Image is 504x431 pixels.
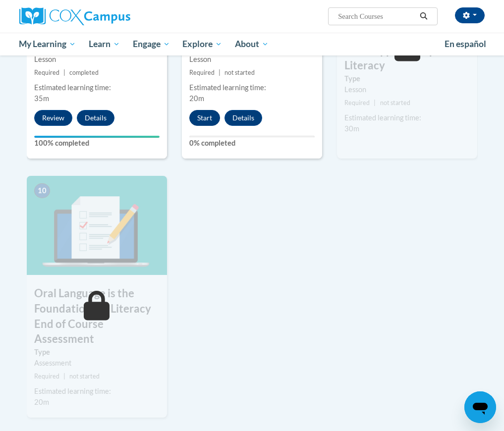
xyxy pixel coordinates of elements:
[235,38,269,50] span: About
[455,7,485,23] button: Account Settings
[224,69,255,76] span: not started
[34,386,160,397] div: Estimated learning time:
[13,33,83,55] a: My Learning
[182,38,222,50] span: Explore
[77,110,114,126] button: Details
[189,94,204,103] span: 20m
[344,73,470,84] label: Type
[344,99,370,107] span: Required
[337,10,416,22] input: Search Courses
[34,69,59,76] span: Required
[445,39,486,49] span: En español
[189,138,315,149] label: 0% completed
[344,112,470,123] div: Estimated learning time:
[34,82,160,93] div: Estimated learning time:
[69,373,100,380] span: not started
[19,38,76,50] span: My Learning
[176,33,228,55] a: Explore
[34,110,72,126] button: Review
[34,358,160,369] div: Assessment
[189,82,315,93] div: Estimated learning time:
[27,176,167,275] img: Course Image
[34,54,160,65] div: Lesson
[69,69,99,76] span: completed
[189,110,220,126] button: Start
[82,33,126,55] a: Learn
[228,33,275,55] a: About
[34,138,160,149] label: 100% completed
[133,38,170,50] span: Engage
[19,7,130,25] img: Cox Campus
[34,398,49,406] span: 20m
[380,99,410,107] span: not started
[126,33,176,55] a: Engage
[12,33,493,55] div: Main menu
[34,347,160,358] label: Type
[189,69,215,76] span: Required
[344,84,470,95] div: Lesson
[464,391,496,423] iframe: Button to launch messaging window
[34,183,50,198] span: 10
[63,69,65,76] span: |
[34,373,59,380] span: Required
[416,10,431,22] button: Search
[34,94,49,103] span: 35m
[189,54,315,65] div: Lesson
[34,136,160,138] div: Your progress
[438,34,493,54] a: En español
[344,124,359,133] span: 30m
[63,373,65,380] span: |
[224,110,262,126] button: Details
[89,38,120,50] span: Learn
[374,99,376,107] span: |
[219,69,221,76] span: |
[27,286,167,347] h3: Oral Language is the Foundation for Literacy End of Course Assessment
[19,7,165,25] a: Cox Campus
